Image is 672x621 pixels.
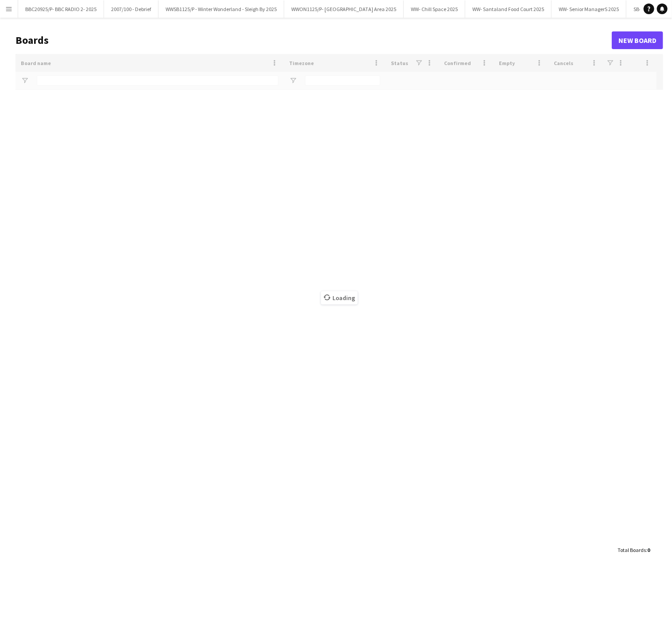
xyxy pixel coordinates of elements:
div: : [618,541,650,559]
button: WW- Santaland Food Court 2025 [465,0,552,18]
button: WW- Senior ManagerS 2025 [552,0,626,18]
button: WWSB1125/P - Winter Wonderland - Sleigh By 2025 [158,0,284,18]
span: Loading [321,291,358,305]
span: 0 [647,547,650,553]
button: WW- Chill Space 2025 [404,0,465,18]
button: BBC20925/P- BBC RADIO 2- 2025 [18,0,104,18]
button: 2007/100 - Debrief [104,0,158,18]
span: Total Boards [618,547,646,553]
h1: Boards [15,34,612,47]
a: New Board [612,31,663,49]
button: WWON1125/P- [GEOGRAPHIC_DATA] Area 2025 [284,0,404,18]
